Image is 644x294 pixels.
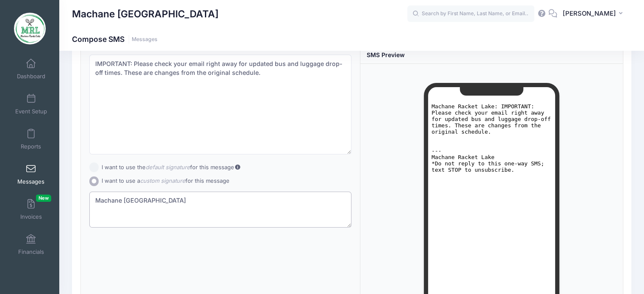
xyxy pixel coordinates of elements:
img: Machane Racket Lake [14,13,46,44]
span: [PERSON_NAME] [563,9,616,18]
pre: Machane Racket Lake: IMPORTANT: Please check your email right away for updated bus and luggage dr... [3,3,124,73]
div: SMS Preview [367,50,405,59]
i: default signature [146,164,190,170]
a: Messages [11,159,51,189]
label: I want to use a for this message [102,177,229,185]
span: Event Setup [15,108,47,115]
a: Reports [11,124,51,154]
button: [PERSON_NAME] [557,4,631,24]
a: InvoicesNew [11,195,51,224]
span: New [36,195,51,202]
span: Financials [18,248,44,256]
a: Event Setup [11,89,51,119]
span: Invoices [20,213,42,220]
label: I want to use the for this message [102,163,241,172]
a: Financials [11,230,51,259]
a: Messages [132,36,158,43]
span: Dashboard [17,73,45,80]
h1: Compose SMS [72,35,158,44]
h1: Machane [GEOGRAPHIC_DATA] [72,4,218,24]
span: Messages [17,178,44,185]
a: Dashboard [11,54,51,84]
i: custom signature [140,177,185,184]
span: Reports [21,143,41,150]
input: Search by First Name, Last Name, or Email... [407,5,534,22]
